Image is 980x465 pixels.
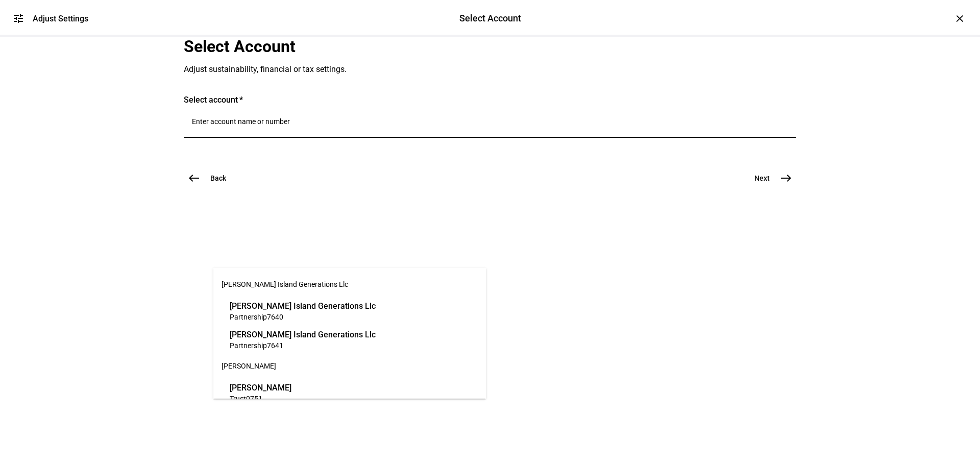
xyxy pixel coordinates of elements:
[754,173,770,183] span: Next
[227,379,294,406] div: Becky L Gochman
[230,300,376,312] span: [PERSON_NAME] Island Generations Llc
[230,395,246,403] span: Trust
[184,95,796,105] div: Select account
[184,37,643,56] div: Select Account
[780,172,792,184] mat-icon: east
[12,12,24,25] mat-icon: tune
[222,362,276,370] span: [PERSON_NAME]
[951,10,968,27] div: ×
[230,382,291,394] span: [PERSON_NAME]
[742,168,796,188] button: Next
[230,329,376,340] span: [PERSON_NAME] Island Generations Llc
[459,12,521,25] div: Select Account
[267,313,283,321] span: 7640
[227,326,378,353] div: Bartlett Island Generations Llc
[222,280,348,288] span: [PERSON_NAME] Island Generations Llc
[230,341,267,350] span: Partnership
[192,117,788,126] input: Number
[230,313,267,321] span: Partnership
[188,172,200,184] mat-icon: west
[33,14,88,23] div: Adjust Settings
[227,298,378,324] div: Bartlett Island Generations Llc
[210,173,226,183] span: Back
[246,395,262,403] span: 0751
[184,168,238,188] button: Back
[184,64,643,75] div: Adjust sustainability, financial or tax settings.
[267,341,283,350] span: 7641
